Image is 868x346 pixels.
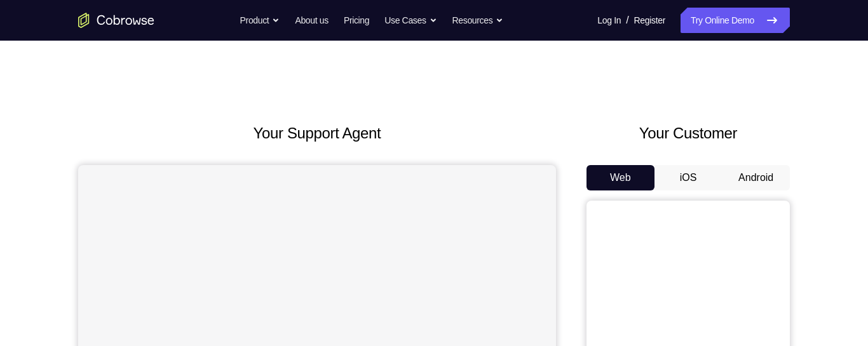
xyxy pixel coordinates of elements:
button: Use Cases [384,8,437,33]
a: Try Online Demo [681,8,790,33]
a: Register [634,8,665,33]
button: Android [722,165,790,190]
h2: Your Support Agent [78,122,556,145]
a: About us [295,8,328,33]
button: Web [587,165,654,190]
a: Pricing [344,8,369,33]
button: Resources [452,8,504,33]
span: / [626,13,628,28]
button: Product [240,8,280,33]
button: iOS [654,165,722,190]
a: Log In [597,8,621,33]
h2: Your Customer [587,122,790,145]
a: Go to the home page [78,13,154,28]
